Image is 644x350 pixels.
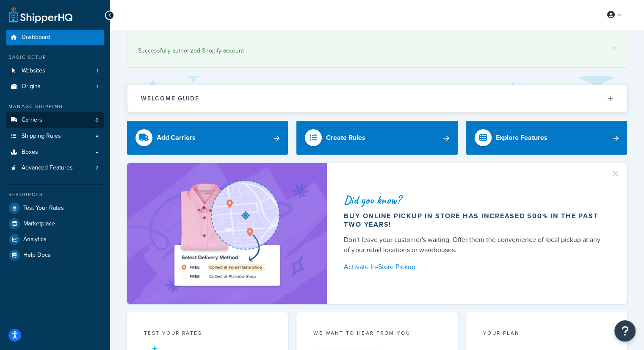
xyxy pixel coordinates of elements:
a: Analytics [6,232,104,247]
a: Activate In-Store Pickup [344,261,607,273]
div: Create Rules [326,132,365,144]
div: Test your rates [144,329,271,339]
li: Origins [6,79,104,94]
a: Advanced Features2 [6,160,104,176]
span: Carriers [22,117,42,124]
img: ad-shirt-map-b0359fc47e01cab431d101c4b569394f6a03f54285957d908178d52f29eb9668.png [150,176,304,291]
a: Dashboard [6,30,104,45]
div: Explore Features [496,132,547,144]
p: we want to hear from you [313,329,440,337]
a: Carriers8 [6,112,104,128]
div: Did you know? [344,194,607,206]
span: Dashboard [22,34,50,41]
li: Websites [6,63,104,79]
span: Shipping Rules [22,133,61,140]
span: 2 [95,164,98,172]
button: Welcome Guide [127,85,627,112]
span: Websites [22,67,45,75]
span: 1 [97,83,98,90]
div: Manage Shipping [6,103,104,110]
span: Boxes [22,149,38,156]
a: Boxes [6,144,104,160]
a: Websites1 [6,63,104,79]
a: Test Your Rates [6,200,104,216]
div: Your Plan [483,329,610,339]
div: Buy online pickup in store has increased 500% in the past two years! [344,212,607,229]
li: Advanced Features [6,160,104,176]
a: × [613,45,616,52]
a: Origins1 [6,79,104,94]
span: 1 [97,67,98,75]
h2: Welcome Guide [141,95,199,102]
span: Analytics [23,236,47,243]
div: Resources [6,191,104,198]
span: Origins [22,83,41,90]
span: 8 [95,117,98,124]
a: Marketplace [6,216,104,231]
div: Don't leave your customer's waiting. Offer them the convenience of local pickup at any of your re... [344,235,607,255]
div: Basic Setup [6,54,104,61]
a: Add Carriers [127,121,288,155]
span: Marketplace [23,220,55,228]
span: Test Your Rates [23,205,64,212]
li: Carriers [6,112,104,128]
span: Help Docs [23,252,51,259]
span: Advanced Features [22,164,73,172]
a: Create Rules [296,121,457,155]
a: Shipping Rules [6,128,104,144]
a: Help Docs [6,247,104,263]
div: Successfully authorized Shopify account [138,45,616,57]
button: Open Resource Center [614,320,636,342]
a: Explore Features [466,121,627,155]
div: Add Carriers [157,132,196,144]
